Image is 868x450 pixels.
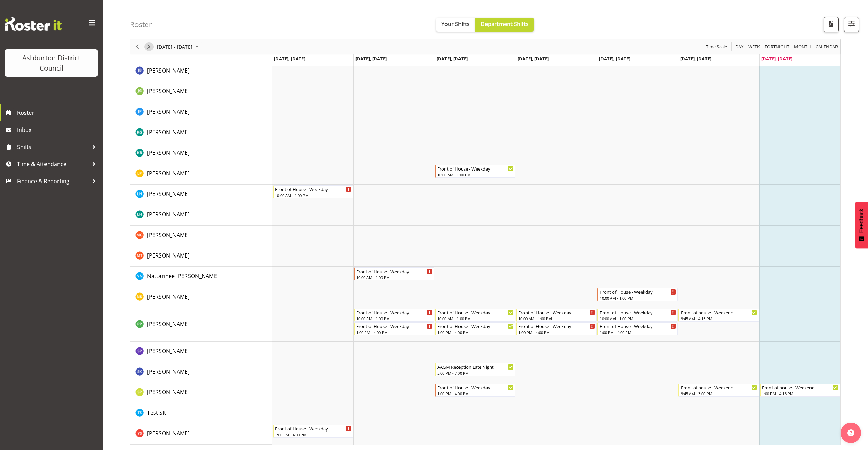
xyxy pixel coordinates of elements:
[147,190,190,198] span: [PERSON_NAME]
[147,429,190,437] a: [PERSON_NAME]
[437,165,514,172] div: Front of House - Weekday
[844,17,859,32] button: Filter Shifts
[436,18,475,32] button: Your Shifts
[275,192,351,198] div: 10:00 AM - 1:00 PM
[275,432,351,437] div: 1:00 PM - 4:00 PM
[130,383,272,403] td: Susan Philpott resource
[355,55,387,62] span: [DATE], [DATE]
[681,391,757,396] div: 9:45 AM - 3:00 PM
[356,309,432,316] div: Front of House - Weekday
[147,272,219,280] a: Nattarinee [PERSON_NAME]
[156,42,193,51] span: [DATE] - [DATE]
[681,316,757,321] div: 9:45 AM - 4:15 PM
[130,143,272,164] td: Kay Begg resource
[144,42,154,51] button: Next
[17,142,89,152] span: Shifts
[17,159,89,169] span: Time & Attendance
[130,362,272,383] td: Shirin Khosraviani resource
[518,309,595,316] div: Front of House - Weekday
[481,20,529,28] span: Department Shifts
[735,42,744,51] span: Day
[147,169,190,177] a: [PERSON_NAME]
[516,309,596,322] div: Polly Price"s event - Front of House - Weekday Begin From Thursday, September 4, 2025 at 10:00:00...
[516,322,596,335] div: Polly Price"s event - Front of House - Weekday Begin From Thursday, September 4, 2025 at 1:00:00 ...
[130,61,272,82] td: Jean Butt resource
[147,108,190,115] span: [PERSON_NAME]
[437,370,514,376] div: 5:00 PM - 7:00 PM
[147,320,190,328] a: [PERSON_NAME]
[147,293,190,300] span: [PERSON_NAME]
[147,388,190,396] a: [PERSON_NAME]
[131,39,143,54] div: Previous
[147,409,166,416] span: Test SK
[12,53,91,73] div: Ashburton District Council
[435,363,515,376] div: Shirin Khosraviani"s event - AAGM Reception Late Night Begin From Wednesday, September 3, 2025 at...
[147,87,190,95] span: [PERSON_NAME]
[437,172,514,177] div: 10:00 AM - 1:00 PM
[824,17,839,32] button: Download a PDF of the roster according to the set date range.
[130,21,152,28] h4: Roster
[130,82,272,102] td: Jenny Gill resource
[273,185,353,198] div: Louisa Horman"s event - Front of House - Weekday Begin From Monday, September 1, 2025 at 10:00:00...
[130,123,272,143] td: Katie Graham resource
[441,20,470,28] span: Your Shifts
[518,323,595,329] div: Front of House - Weekday
[760,384,840,397] div: Susan Philpott"s event - Front of house - Weekend Begin From Sunday, September 7, 2025 at 1:00:00...
[815,42,839,51] span: calendar
[437,316,514,321] div: 10:00 AM - 1:00 PM
[147,347,190,355] a: [PERSON_NAME]
[130,342,272,362] td: Selwyn Price resource
[130,205,272,226] td: Lynley Hands resource
[793,42,812,51] button: Timeline Month
[130,287,272,308] td: Nicole Ketter resource
[147,231,190,239] a: [PERSON_NAME]
[147,211,190,218] span: [PERSON_NAME]
[600,316,676,321] div: 10:00 AM - 1:00 PM
[855,202,868,248] button: Feedback - Show survey
[734,42,745,51] button: Timeline Day
[435,309,515,322] div: Polly Price"s event - Front of House - Weekday Begin From Wednesday, September 3, 2025 at 10:00:0...
[764,42,790,51] span: Fortnight
[354,267,434,280] div: Nattarinee NAT Kliopchael"s event - Front of House - Weekday Begin From Tuesday, September 2, 202...
[273,425,353,438] div: Yashar Sholehpak"s event - Front of House - Weekday Begin From Monday, September 1, 2025 at 1:00:...
[147,368,190,375] span: [PERSON_NAME]
[681,384,757,391] div: Front of house - Weekend
[437,384,514,391] div: Front of House - Weekday
[597,288,678,301] div: Nicole Ketter"s event - Front of House - Weekday Begin From Friday, September 5, 2025 at 10:00:00...
[143,39,155,54] div: Next
[356,323,432,329] div: Front of House - Weekday
[356,329,432,335] div: 1:00 PM - 4:00 PM
[600,295,676,301] div: 10:00 AM - 1:00 PM
[274,55,305,62] span: [DATE], [DATE]
[17,125,99,135] span: Inbox
[597,309,678,322] div: Polly Price"s event - Front of House - Weekday Begin From Friday, September 5, 2025 at 10:00:00 A...
[518,55,549,62] span: [DATE], [DATE]
[354,309,434,322] div: Polly Price"s event - Front of House - Weekday Begin From Tuesday, September 2, 2025 at 10:00:00 ...
[147,87,190,95] a: [PERSON_NAME]
[147,252,190,259] span: [PERSON_NAME]
[17,108,99,118] span: Roster
[130,102,272,123] td: Jenny Partington resource
[147,210,190,218] a: [PERSON_NAME]
[147,128,190,136] a: [PERSON_NAME]
[762,384,838,391] div: Front of house - Weekend
[130,403,272,424] td: Test SK resource
[600,288,676,295] div: Front of House - Weekday
[356,316,432,321] div: 10:00 AM - 1:00 PM
[130,424,272,445] td: Yashar Sholehpak resource
[762,391,838,396] div: 1:00 PM - 4:15 PM
[437,309,514,316] div: Front of House - Weekday
[275,186,351,192] div: Front of House - Weekday
[356,268,432,275] div: Front of House - Weekday
[130,185,272,205] td: Louisa Horman resource
[356,275,432,280] div: 10:00 AM - 1:00 PM
[147,66,190,75] a: [PERSON_NAME]
[5,17,62,31] img: Rosterit website logo
[130,308,272,342] td: Polly Price resource
[764,42,791,51] button: Fortnight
